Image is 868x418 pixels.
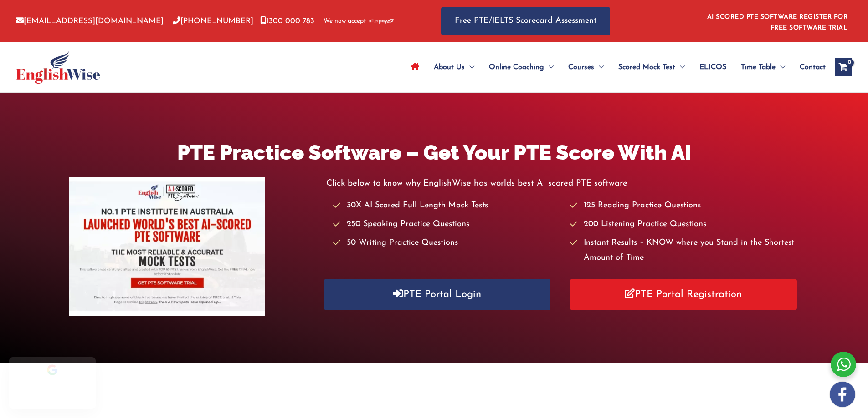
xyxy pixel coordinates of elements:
a: Free PTE/IELTS Scorecard Assessment [441,7,610,35]
a: Contact [792,51,826,83]
nav: Site Navigation: Main Menu [404,51,826,83]
li: Instant Results – KNOW where you Stand in the Shortest Amount of Time [570,236,798,266]
span: About Us [434,51,465,83]
li: 250 Speaking Practice Questions [333,217,561,232]
li: 200 Listening Practice Questions [570,217,798,232]
span: Time Table [741,51,776,83]
a: ELICOS [692,51,734,83]
a: View Shopping Cart, empty [835,58,852,76]
a: PTE Portal Registration [570,279,797,310]
span: We now accept [324,17,366,26]
img: pte-institute-main [69,177,265,316]
span: Courses [568,51,594,83]
h1: PTE Practice Software – Get Your PTE Score With AI [69,138,798,167]
span: Contact [800,51,826,83]
img: white-facebook.png [830,382,855,407]
a: About UsMenu Toggle [426,51,482,83]
span: ELICOS [699,51,726,83]
span: Menu Toggle [544,51,554,83]
a: [PHONE_NUMBER] [173,17,253,25]
a: CoursesMenu Toggle [561,51,611,83]
a: 1300 000 783 [260,17,314,25]
li: 30X AI Scored Full Length Mock Tests [333,198,561,213]
aside: Header Widget 1 [702,6,852,36]
span: Menu Toggle [776,51,785,83]
a: [EMAIL_ADDRESS][DOMAIN_NAME] [16,17,164,25]
span: Menu Toggle [594,51,604,83]
img: cropped-ew-logo [16,51,100,84]
a: PTE Portal Login [324,279,551,310]
span: Menu Toggle [465,51,474,83]
p: Click below to know why EnglishWise has worlds best AI scored PTE software [326,176,799,191]
a: Time TableMenu Toggle [734,51,792,83]
span: Menu Toggle [675,51,685,83]
a: Online CoachingMenu Toggle [482,51,561,83]
li: 125 Reading Practice Questions [570,198,798,213]
span: Online Coaching [489,51,544,83]
a: Scored Mock TestMenu Toggle [611,51,692,83]
li: 50 Writing Practice Questions [333,236,561,251]
img: Afterpay-Logo [369,19,394,24]
a: AI SCORED PTE SOFTWARE REGISTER FOR FREE SOFTWARE TRIAL [707,14,848,31]
span: Scored Mock Test [618,51,675,83]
